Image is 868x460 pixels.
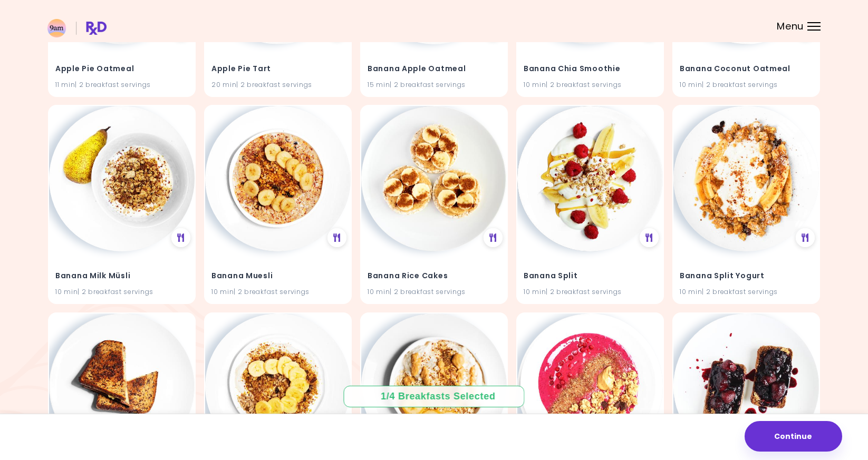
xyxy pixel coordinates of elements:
h4: Banana Chia Smoothie [524,60,657,77]
span: Menu [777,22,804,31]
h4: Apple Pie Tart [211,60,344,77]
div: See Meal Plan [796,229,815,248]
img: RxDiet [47,19,107,37]
button: Continue [745,421,842,452]
div: 10 min | 2 breakfast servings [55,287,188,297]
div: 1 / 4 Breakfasts Selected [381,390,487,403]
div: 20 min | 2 breakfast servings [211,79,344,89]
h4: Banana Rice Cakes [368,268,500,285]
h4: Apple Pie Oatmeal [55,60,188,77]
div: 10 min | 2 breakfast servings [524,287,657,297]
div: 10 min | 2 breakfast servings [524,79,657,89]
div: See Meal Plan [484,229,503,248]
div: 11 min | 2 breakfast servings [55,79,188,89]
h4: Banana Split [524,268,657,285]
div: See Meal Plan [171,229,190,248]
div: 10 min | 2 breakfast servings [368,287,500,297]
h4: Banana Coconut Oatmeal [680,60,813,77]
div: 10 min | 2 breakfast servings [211,287,344,297]
div: See Meal Plan [640,229,659,248]
div: See Meal Plan [327,229,346,248]
div: 10 min | 2 breakfast servings [680,79,813,89]
h4: Banana Milk Müsli [55,268,188,285]
h4: Banana Apple Oatmeal [368,60,500,77]
div: 15 min | 2 breakfast servings [368,79,500,89]
h4: Banana Muesli [211,268,344,285]
h4: Banana Split Yogurt [680,268,813,285]
div: 10 min | 2 breakfast servings [680,287,813,297]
